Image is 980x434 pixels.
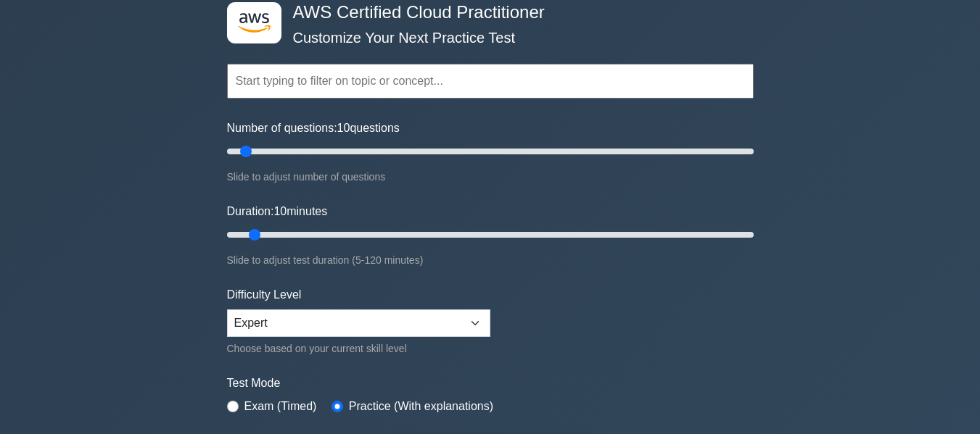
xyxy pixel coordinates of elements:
[227,64,754,99] input: Start typing to filter on topic or concept...
[273,205,287,217] span: 10
[227,251,754,269] div: Slide to adjust test duration (5-120 minutes)
[349,398,493,415] label: Practice (With explanations)
[227,203,328,220] label: Duration: minutes
[227,286,302,304] label: Difficulty Level
[227,340,490,357] div: Choose based on your current skill level
[227,168,754,185] div: Slide to adjust number of questions
[337,122,350,134] span: 10
[227,375,754,392] label: Test Mode
[244,398,317,415] label: Exam (Timed)
[287,2,683,23] h4: AWS Certified Cloud Practitioner
[227,120,400,137] label: Number of questions: questions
